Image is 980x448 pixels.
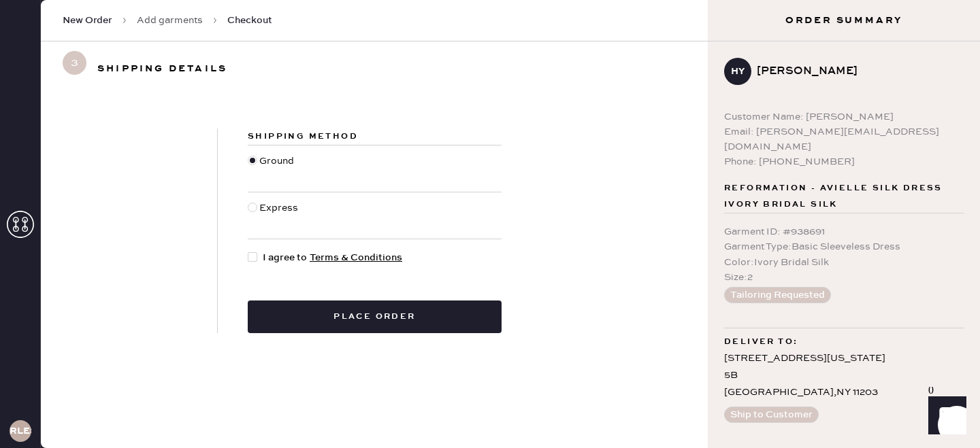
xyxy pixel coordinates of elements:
h3: Shipping details [97,58,227,80]
button: Tailoring Requested [724,287,831,303]
div: Email: [PERSON_NAME][EMAIL_ADDRESS][DOMAIN_NAME] [724,124,964,154]
span: 3 [63,51,86,75]
div: Color : Ivory Bridal Silk [724,255,964,270]
a: Add garments [137,14,203,27]
span: New Order [63,14,112,27]
div: Customer Name: [PERSON_NAME] [724,109,964,124]
h3: RLESA [10,426,31,436]
span: I agree to [263,250,402,265]
div: [PERSON_NAME] [757,63,953,80]
span: Checkout [227,14,272,27]
h3: HY [731,67,745,76]
a: Terms & Conditions [310,252,402,264]
div: Size : 2 [724,270,964,285]
div: [STREET_ADDRESS][US_STATE] 5B [GEOGRAPHIC_DATA] , NY 11203 [724,350,964,402]
span: Reformation - Avielle Silk Dress Ivory Bridal Silk [724,180,964,213]
div: Express [259,201,301,230]
button: Ship to Customer [724,407,819,423]
span: Shipping Method [248,131,358,141]
div: Phone: [PHONE_NUMBER] [724,154,964,169]
h3: Order Summary [708,14,980,27]
div: Ground [259,154,297,184]
div: Garment ID : # 938691 [724,224,964,239]
iframe: Front Chat [915,387,974,445]
div: Garment Type : Basic Sleeveless Dress [724,239,964,254]
button: Place order [248,300,502,333]
span: Deliver to: [724,334,798,350]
